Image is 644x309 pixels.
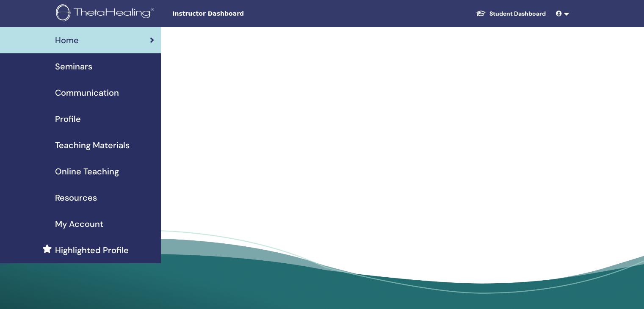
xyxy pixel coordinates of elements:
span: Teaching Materials [55,139,130,152]
span: Highlighted Profile [55,244,129,257]
span: Communication [55,86,119,99]
span: Seminars [55,60,92,73]
span: Instructor Dashboard [172,9,299,18]
span: Profile [55,113,81,125]
span: Resources [55,191,97,204]
img: logo.png [56,4,157,23]
span: My Account [55,218,103,230]
span: Home [55,34,79,47]
a: Student Dashboard [469,6,553,22]
span: Online Teaching [55,165,119,178]
img: graduation-cap-white.svg [476,10,486,17]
